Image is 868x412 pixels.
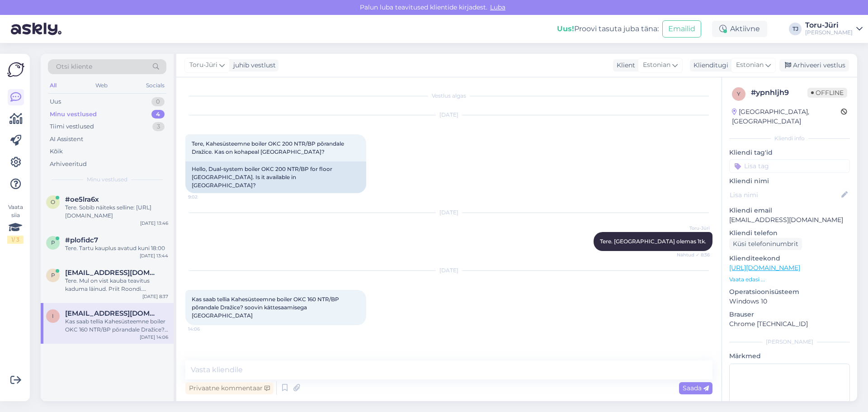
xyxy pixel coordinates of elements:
[192,296,340,319] span: Kas saab tellia Kahesüsteemne boiler OKC 160 NTR/BP põrandale Dražice? soovin kättesaamisega [GEO...
[144,80,166,91] div: Socials
[557,24,659,34] div: Proovi tasuta juba täna:
[140,220,168,227] div: [DATE] 13:46
[65,269,159,277] span: proondi@hotmail.com
[729,254,850,263] p: Klienditeekond
[729,338,850,346] div: [PERSON_NAME]
[65,195,99,204] span: #oe5lra6x
[230,61,276,70] div: juhib vestlust
[676,225,710,232] span: Toru-Jüri
[662,20,701,38] button: Emailid
[729,206,850,215] p: Kliendi email
[613,61,635,70] div: Klient
[51,239,55,246] span: p
[142,293,168,300] div: [DATE] 8:37
[737,90,741,97] span: y
[87,175,127,184] span: Minu vestlused
[487,3,508,11] span: Luba
[690,61,728,70] div: Klienditugi
[643,60,670,70] span: Estonian
[65,317,168,334] div: Kas saab tellia Kahesüsteemne boiler OKC 160 NTR/BP põrandale Dražice? soovin kättesaamisega [GEO...
[151,110,165,119] div: 4
[732,107,841,126] div: [GEOGRAPHIC_DATA], [GEOGRAPHIC_DATA]
[185,382,274,394] div: Privaatne kommentaar
[7,61,24,78] img: Askly Logo
[48,80,58,91] div: All
[185,161,366,193] div: Hello, Dual-system boiler OKC 200 NTR/BP for floor [GEOGRAPHIC_DATA]. Is it available in [GEOGRAP...
[52,313,54,319] span: i
[188,194,222,200] span: 9:02
[185,208,712,217] div: [DATE]
[7,203,24,244] div: Vaata siia
[152,122,165,131] div: 3
[676,251,710,258] span: Nähtud ✓ 8:36
[729,176,850,186] p: Kliendi nimi
[65,204,168,220] div: Tere. Sobib näiteks selline: [URL][DOMAIN_NAME]
[557,24,574,33] b: Uus!
[729,228,850,238] p: Kliendi telefon
[51,199,55,205] span: o
[789,23,802,35] div: TJ
[50,135,83,144] div: AI Assistent
[50,122,94,131] div: Tiimi vestlused
[729,148,850,157] p: Kliendi tag'id
[140,252,168,259] div: [DATE] 13:44
[729,264,800,272] a: [URL][DOMAIN_NAME]
[94,80,109,91] div: Web
[192,140,345,155] span: Tere, Kahesüsteemne boiler OKC 200 NTR/BP põrandale Dražice. Kas on kohapeal [GEOGRAPHIC_DATA]?
[805,22,853,29] div: Toru-Jüri
[729,238,802,250] div: Küsi telefoninumbrit
[65,309,159,317] span: irina.biduljak@gmail.com
[600,238,706,245] span: Tere. [GEOGRAPHIC_DATA] olemas 1tk.
[751,87,807,98] div: # ypnhljh9
[805,22,863,36] a: Toru-Jüri[PERSON_NAME]
[50,160,87,169] div: Arhiveeritud
[736,60,764,70] span: Estonian
[56,62,92,71] span: Otsi kliente
[729,310,850,319] p: Brauser
[729,159,850,173] input: Lisa tag
[729,297,850,306] p: Windows 10
[7,236,24,244] div: 1 / 3
[188,326,222,332] span: 14:06
[729,275,850,284] p: Vaata edasi ...
[185,92,712,100] div: Vestlus algas
[65,277,168,293] div: Tere. Mul on vist kauba teavitus kaduma läinud. Priit Roondi. [DOMAIN_NAME][URL], st344719, 44550...
[50,147,63,156] div: Kõik
[807,88,847,98] span: Offline
[140,334,168,341] div: [DATE] 14:06
[805,29,853,36] div: [PERSON_NAME]
[65,244,168,252] div: Tere. Tartu kauplus avatud kuni 18:00
[729,351,850,361] p: Märkmed
[189,60,217,70] span: Toru-Jüri
[185,266,712,275] div: [DATE]
[151,97,165,106] div: 0
[51,272,55,279] span: p
[712,21,767,37] div: Aktiivne
[185,111,712,119] div: [DATE]
[729,287,850,297] p: Operatsioonisüsteem
[50,110,97,119] div: Minu vestlused
[730,190,840,200] input: Lisa nimi
[729,215,850,225] p: [EMAIL_ADDRESS][DOMAIN_NAME]
[779,59,849,71] div: Arhiveeri vestlus
[729,134,850,142] div: Kliendi info
[729,319,850,329] p: Chrome [TECHNICAL_ID]
[683,384,709,392] span: Saada
[65,236,98,244] span: #plofidc7
[50,97,61,106] div: Uus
